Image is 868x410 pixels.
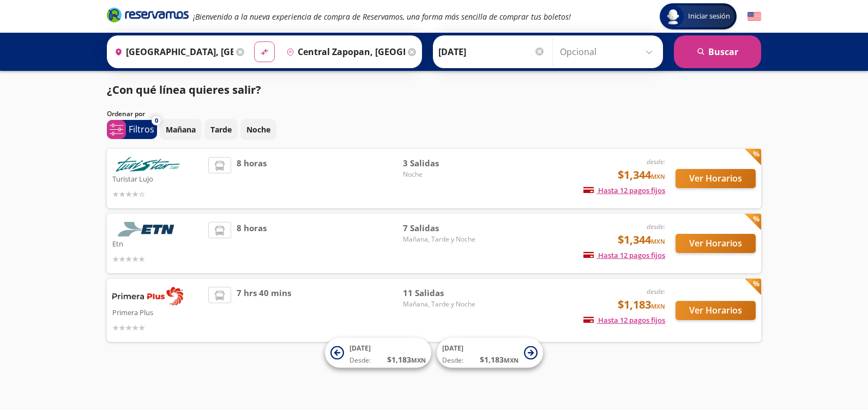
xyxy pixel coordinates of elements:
button: Buscar [674,35,761,68]
span: $1,344 [618,232,665,248]
input: Elegir Fecha [438,38,545,65]
p: ¿Con qué línea quieres salir? [107,82,261,98]
button: Ver Horarios [676,169,756,188]
span: [DATE] [442,343,463,353]
p: Tarde [210,124,232,135]
span: 7 Salidas [403,222,479,234]
small: MXN [651,237,665,245]
p: Primera Plus [112,305,203,318]
span: 11 Salidas [403,287,479,299]
p: Mañana [166,124,196,135]
span: [DATE] [349,343,371,353]
img: Turistar Lujo [112,157,183,172]
i: Brand Logo [107,7,189,23]
button: [DATE]Desde:$1,183MXN [325,338,431,368]
span: Mañana, Tarde y Noche [403,299,479,309]
button: Ver Horarios [676,301,756,320]
input: Buscar Destino [282,38,405,65]
span: 8 horas [237,222,267,265]
img: Primera Plus [112,287,183,305]
span: Desde: [349,355,371,365]
span: 7 hrs 40 mins [237,287,291,334]
small: MXN [651,302,665,310]
em: desde: [647,287,665,296]
button: English [748,10,761,23]
button: Mañana [160,119,202,140]
em: ¡Bienvenido a la nueva experiencia de compra de Reservamos, una forma más sencilla de comprar tus... [193,11,571,22]
span: $1,183 [618,297,665,313]
span: Hasta 12 pagos fijos [583,315,665,325]
span: $1,344 [618,167,665,183]
span: 0 [155,116,158,125]
input: Buscar Origen [110,38,233,65]
p: Noche [246,124,270,135]
span: 3 Salidas [403,157,479,170]
span: 8 horas [237,157,267,200]
span: Noche [403,170,479,179]
p: Filtros [129,123,154,136]
input: Opcional [560,38,658,65]
p: Etn [112,237,203,250]
span: Iniciar sesión [684,11,734,22]
button: Tarde [204,119,238,140]
small: MXN [651,172,665,180]
img: Etn [112,222,183,237]
button: [DATE]Desde:$1,183MXN [437,338,543,368]
span: $ 1,183 [387,354,426,365]
button: 0Filtros [107,120,157,139]
p: Ordenar por [107,109,145,119]
span: Hasta 12 pagos fijos [583,185,665,195]
span: Mañana, Tarde y Noche [403,234,479,244]
button: Noche [240,119,276,140]
em: desde: [647,157,665,166]
small: MXN [411,356,426,364]
span: Desde: [442,355,463,365]
button: Ver Horarios [676,234,756,253]
p: Turistar Lujo [112,172,203,185]
a: Brand Logo [107,7,189,26]
span: Hasta 12 pagos fijos [583,250,665,260]
small: MXN [504,356,519,364]
span: $ 1,183 [480,354,519,365]
em: desde: [647,222,665,231]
